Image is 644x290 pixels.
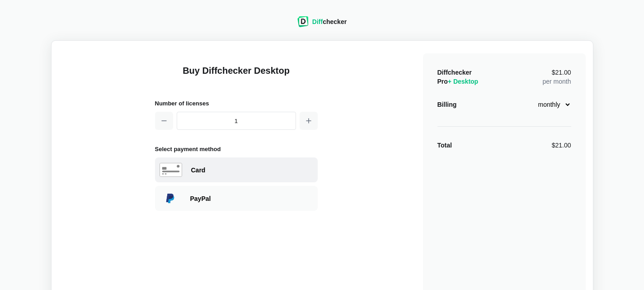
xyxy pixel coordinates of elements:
div: Paying with Card [191,166,313,175]
h2: Number of licenses [155,99,318,108]
div: Paying with PayPal [155,186,318,211]
span: $21.00 [552,69,571,76]
span: Pro [437,78,479,85]
div: per month [542,68,571,86]
a: Diffchecker logoDiffchecker [297,21,347,29]
div: $21.00 [552,141,571,150]
h2: Select payment method [155,144,318,154]
div: checker [312,17,347,26]
strong: Total [437,142,452,149]
div: Billing [437,100,457,109]
img: Diffchecker logo [297,16,309,27]
div: Paying with PayPal [190,194,313,203]
span: + Desktop [448,78,478,85]
span: Diff [312,18,323,25]
input: 1 [177,112,296,130]
span: Diffchecker [437,69,472,76]
div: Paying with Card [155,157,318,182]
h1: Buy Diffchecker Desktop [155,64,318,88]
